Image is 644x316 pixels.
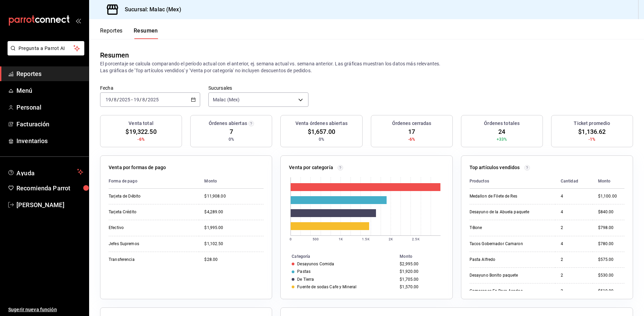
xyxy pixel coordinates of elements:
input: -- [113,97,117,102]
span: $1,136.62 [578,127,606,136]
th: Categoría [281,253,397,260]
span: 24 [498,127,505,136]
div: $1,995.00 [204,225,264,231]
span: Inventarios [16,136,83,146]
h3: Ticket promedio [574,120,610,127]
span: 17 [408,127,415,136]
span: Personal [16,103,83,112]
th: Monto [397,253,452,260]
text: 0 [290,237,292,241]
text: 1.5K [362,237,370,241]
div: 2 [561,273,587,278]
span: - [131,97,133,102]
span: / [145,97,147,102]
text: 2K [389,237,393,241]
div: Camarones En-Bara Asados [470,288,538,294]
span: / [117,97,119,102]
div: $1,100.00 [598,193,624,199]
div: De Tierra [297,277,314,282]
span: Reportes [16,69,83,78]
input: -- [133,97,139,102]
div: $1,102.50 [204,241,264,247]
div: $575.00 [598,257,624,263]
div: Pasta Alfredo [470,257,538,263]
div: Medallon de Filete de Res [470,193,538,199]
p: Venta por categoría [289,164,333,171]
span: [PERSON_NAME] [16,200,83,210]
div: Pastas [297,269,311,274]
th: Monto [199,174,264,189]
span: -6% [408,136,415,142]
div: $530.00 [598,273,624,278]
span: -1% [588,136,595,142]
div: 4 [561,209,587,215]
th: Productos [470,174,555,189]
th: Cantidad [555,174,593,189]
div: $2,995.00 [400,262,441,266]
input: ---- [119,97,131,102]
label: Sucursales [208,86,308,90]
h3: Venta órdenes abiertas [295,120,348,127]
span: 0% [229,136,234,142]
span: Ayuda [16,168,74,176]
div: navigation tabs [100,27,158,39]
text: 2.5K [412,237,420,241]
p: Top artículos vendidos [470,164,520,171]
div: Desayunos Comida [297,262,334,266]
h3: Sucursal: Malac (Mex) [119,5,181,14]
span: Sugerir nueva función [8,306,83,313]
div: 4 [561,241,587,247]
p: Venta por formas de pago [109,164,166,171]
span: 7 [230,127,233,136]
div: 2 [561,225,587,231]
div: Tacos Gobernador Camaron [470,241,538,247]
div: $780.00 [598,241,624,247]
div: $1,920.00 [400,269,441,274]
span: +33% [497,136,507,142]
div: $798.00 [598,225,624,231]
h3: Venta total [129,120,153,127]
input: ---- [147,97,159,102]
div: $840.00 [598,209,624,215]
span: Recomienda Parrot [16,184,83,193]
div: Tarjeta Crédito [109,209,177,215]
span: Facturación [16,119,83,129]
button: Resumen [134,27,158,39]
span: Malac (Mex) [213,96,240,103]
div: $11,908.00 [204,193,264,199]
text: 1K [339,237,343,241]
button: Reportes [100,27,123,39]
span: / [139,97,142,102]
h3: Órdenes abiertas [209,120,247,127]
button: Pregunta a Parrot AI [8,41,84,55]
div: $510.00 [598,288,624,294]
div: Jefes Supremos [109,241,177,247]
h3: Órdenes totales [484,120,520,127]
div: 4 [561,193,587,199]
span: / [111,97,113,102]
div: Desayuno Bonito paquete [470,273,538,278]
div: $1,705.00 [400,277,441,282]
div: Fuente de sodas Cafe y Mineral [297,285,356,289]
span: Pregunta a Parrot AI [19,45,74,52]
div: $4,289.00 [204,209,264,215]
span: $1,657.00 [308,127,335,136]
div: 2 [561,257,587,263]
text: 500 [313,237,319,241]
div: Resumen [100,50,129,60]
span: 0% [319,136,324,142]
h3: Órdenes cerradas [392,120,432,127]
p: El porcentaje se calcula comparando el período actual con el anterior, ej. semana actual vs. sema... [100,60,633,74]
div: Efectivo [109,225,177,231]
input: -- [105,97,111,102]
a: Pregunta a Parrot AI [5,50,84,57]
div: T-Bone [470,225,538,231]
span: Menú [16,86,83,95]
div: 2 [561,288,587,294]
div: Desayuno de la Abuela paquete [470,209,538,215]
div: $28.00 [204,257,264,263]
span: -6% [137,136,144,142]
th: Monto [593,174,624,189]
div: Tarjeta de Débito [109,193,177,199]
label: Fecha [100,86,200,90]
